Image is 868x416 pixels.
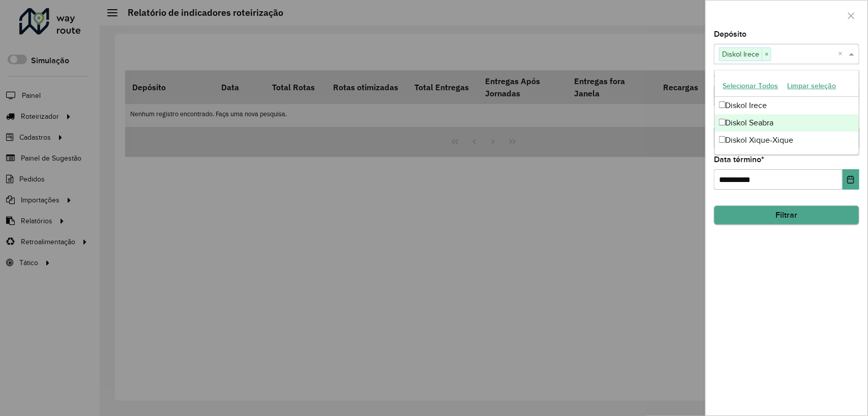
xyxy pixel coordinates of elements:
[843,169,859,190] button: Choose Date
[715,132,859,149] div: Diskol Xique-Xique
[714,205,859,225] button: Filtrar
[714,70,782,82] label: Grupo de Depósito
[715,97,859,114] div: Diskol Irece
[714,28,746,40] label: Depósito
[783,78,841,94] button: Limpar seleção
[714,70,860,155] ng-dropdown-panel: Options list
[720,48,762,60] span: Diskol Irece
[762,48,771,61] span: ×
[715,114,859,132] div: Diskol Seabra
[719,78,783,94] button: Selecionar Todos
[714,153,764,166] label: Data término
[838,48,847,60] span: Clear all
